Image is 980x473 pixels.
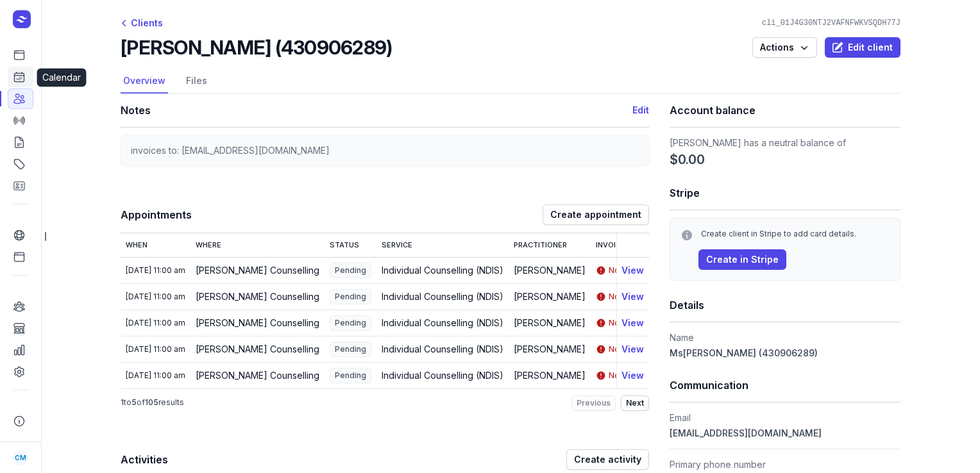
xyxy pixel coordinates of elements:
nav: Tabs [121,69,900,94]
button: Actions [752,37,817,58]
span: Ms [670,347,683,358]
td: Individual Counselling (NDIS) [376,362,509,388]
td: Individual Counselling (NDIS) [376,257,509,283]
th: Status [325,233,376,257]
span: invoices to: [EMAIL_ADDRESS][DOMAIN_NAME] [131,145,330,156]
td: [PERSON_NAME] Counselling [190,310,325,336]
button: View [621,289,644,304]
button: Create in Stripe [698,249,786,270]
td: [PERSON_NAME] Counselling [190,336,325,362]
span: 1 [121,397,124,407]
a: Overview [121,69,168,94]
dt: Email [670,410,900,426]
th: When [121,233,190,257]
h2: [PERSON_NAME] (430906289) [121,36,392,59]
td: Individual Counselling (NDIS) [376,336,509,362]
span: Create activity [574,452,641,467]
h1: Communication [670,376,900,394]
td: [PERSON_NAME] [509,336,591,362]
button: View [621,263,644,278]
div: Calendar [37,69,87,87]
span: [EMAIL_ADDRESS][DOMAIN_NAME] [670,427,822,438]
p: to of results [121,397,184,408]
div: [DATE] 11:00 am [126,318,185,328]
h1: Details [670,296,900,314]
span: No invoice [609,370,649,381]
h1: Notes [121,101,632,119]
span: Create in Stripe [706,252,779,267]
td: [PERSON_NAME] Counselling [190,257,325,283]
div: [DATE] 11:00 am [126,344,185,354]
th: Practitioner [509,233,591,257]
span: No invoice [609,344,649,354]
a: Files [183,69,210,94]
h1: Activities [121,451,566,469]
span: 5 [131,397,137,407]
button: Edit [632,103,649,118]
span: Pending [330,315,371,331]
h1: Stripe [670,184,900,202]
span: Pending [330,368,371,383]
div: [DATE] 11:00 am [126,292,185,302]
dt: Name [670,330,900,345]
h1: Appointments [121,206,543,224]
dt: Primary phone number [670,457,900,472]
div: Clients [121,15,163,31]
span: Pending [330,289,371,304]
td: [PERSON_NAME] [509,257,591,283]
button: Previous [571,395,616,411]
div: cli_01J4G30NTJ2VAFNFWKVSQDH77J [757,18,906,28]
td: Individual Counselling (NDIS) [376,283,509,310]
td: [PERSON_NAME] [509,283,591,310]
span: CM [15,450,26,465]
td: [PERSON_NAME] [509,310,591,336]
th: Where [190,233,325,257]
span: No invoice [609,318,649,328]
span: Next [626,398,644,408]
div: [DATE] 11:00 am [126,265,185,276]
span: Previous [577,398,611,408]
button: Edit client [825,37,900,58]
td: Individual Counselling (NDIS) [376,310,509,336]
span: Actions [760,40,809,55]
span: No invoice [609,265,649,276]
div: [DATE] 11:00 am [126,370,185,381]
button: View [621,315,644,331]
td: [PERSON_NAME] Counselling [190,283,325,310]
th: Invoice [591,233,654,257]
button: View [621,342,644,357]
span: Pending [330,263,371,278]
span: 105 [145,397,158,407]
span: Edit client [832,40,893,55]
h1: Account balance [670,101,900,119]
button: Next [621,395,649,411]
span: Pending [330,342,371,357]
button: View [621,368,644,383]
span: [PERSON_NAME] has a neutral balance of [670,137,846,148]
span: Create appointment [550,207,641,222]
span: No invoice [609,292,649,302]
td: [PERSON_NAME] Counselling [190,362,325,388]
span: $0.00 [670,151,705,169]
div: Create client in Stripe to add card details. [701,229,890,239]
th: Service [376,233,509,257]
span: [PERSON_NAME] (430906289) [683,347,818,358]
td: [PERSON_NAME] [509,362,591,388]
